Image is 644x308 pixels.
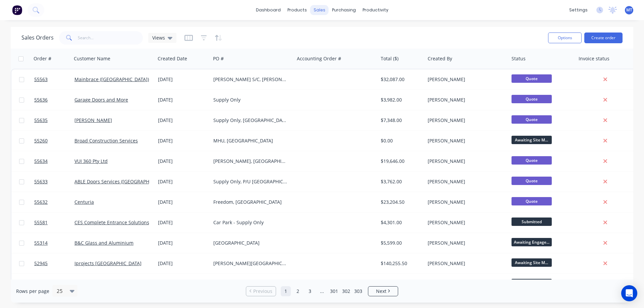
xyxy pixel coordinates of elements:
[359,5,392,15] div: productivity
[512,136,552,144] span: Awaiting Site M...
[512,156,552,165] span: Quote
[74,76,149,82] a: Mainbrace ([GEOGRAPHIC_DATA])
[34,260,48,267] span: 52945
[213,240,288,246] div: [GEOGRAPHIC_DATA]
[381,199,420,205] div: $23,204.50
[376,288,386,295] span: Next
[158,178,208,185] div: [DATE]
[381,240,420,246] div: $5,599.00
[34,199,48,205] span: 55632
[152,34,165,41] span: Views
[158,137,208,144] div: [DATE]
[213,158,288,165] div: [PERSON_NAME], [GEOGRAPHIC_DATA]
[428,178,502,185] div: [PERSON_NAME]
[34,158,48,165] span: 55634
[512,218,552,226] span: Submitted
[34,97,48,103] span: 55636
[213,55,224,62] div: PO #
[34,117,48,124] span: 55635
[213,97,288,103] div: Supply Only
[566,5,591,15] div: settings
[293,286,303,296] a: Page 2
[512,115,552,124] span: Quote
[626,7,632,13] span: MT
[284,5,310,15] div: products
[428,240,502,246] div: [PERSON_NAME]
[34,192,74,212] a: 55632
[579,55,609,62] div: Invoice status
[34,69,74,89] a: 55563
[353,286,363,296] a: Page 303
[213,219,288,226] div: Car Park - Supply Only
[329,5,359,15] div: purchasing
[34,212,74,233] a: 55581
[381,97,420,103] div: $3,982.00
[158,260,208,267] div: [DATE]
[548,33,582,43] button: Options
[512,279,552,287] span: Awaiting Site M...
[158,240,208,246] div: [DATE]
[621,285,637,301] div: Open Intercom Messenger
[213,137,288,144] div: MHU, [GEOGRAPHIC_DATA]
[74,260,142,266] a: Iprojects [GEOGRAPHIC_DATA]
[16,288,49,295] span: Rows per page
[34,131,74,151] a: 55260
[34,172,74,192] a: 55633
[74,97,128,103] a: Garage Doors and More
[74,55,110,62] div: Customer Name
[12,5,22,15] img: Factory
[297,55,341,62] div: Accounting Order #
[74,199,94,205] a: Centuria
[74,240,133,246] a: B&C Glass and Aluminium
[381,158,420,165] div: $19,646.00
[34,253,74,273] a: 52945
[381,260,420,267] div: $140,255.50
[381,55,398,62] div: Total ($)
[34,55,51,62] div: Order #
[305,286,315,296] a: Page 3
[158,117,208,124] div: [DATE]
[158,97,208,103] div: [DATE]
[253,5,284,15] a: dashboard
[512,177,552,185] span: Quote
[213,199,288,205] div: Freedom, [GEOGRAPHIC_DATA]
[74,219,149,226] a: CES Complete Entrance Solutions
[34,110,74,130] a: 55635
[428,158,502,165] div: [PERSON_NAME]
[381,76,420,83] div: $32,087.00
[34,233,74,253] a: 55314
[21,35,54,41] h1: Sales Orders
[512,258,552,267] span: Awaiting Site M...
[428,219,502,226] div: [PERSON_NAME]
[381,117,420,124] div: $7,348.00
[243,286,401,296] ul: Pagination
[158,199,208,205] div: [DATE]
[74,178,186,185] a: ABLE Doors Services ([GEOGRAPHIC_DATA]) Pty Ltd
[34,151,74,171] a: 55634
[34,274,74,294] a: 54273
[381,219,420,226] div: $4,301.00
[428,117,502,124] div: [PERSON_NAME]
[74,158,108,164] a: VUI 360 Pty Ltd
[381,178,420,185] div: $3,762.00
[253,288,272,295] span: Previous
[213,260,288,267] div: [PERSON_NAME][GEOGRAPHIC_DATA] [GEOGRAPHIC_DATA]
[158,55,187,62] div: Created Date
[368,288,398,295] a: Next page
[78,31,143,45] input: Search...
[158,76,208,83] div: [DATE]
[428,97,502,103] div: [PERSON_NAME]
[428,260,502,267] div: [PERSON_NAME]
[213,178,288,185] div: Supply Only, P/U [GEOGRAPHIC_DATA] [GEOGRAPHIC_DATA]
[74,137,138,144] a: Broad Construction Services
[428,199,502,205] div: [PERSON_NAME]
[34,240,48,246] span: 55314
[34,90,74,110] a: 55636
[34,219,48,226] span: 55581
[310,5,329,15] div: sales
[341,286,351,296] a: Page 302
[428,76,502,83] div: [PERSON_NAME]
[512,197,552,205] span: Quote
[381,137,420,144] div: $0.00
[246,288,276,295] a: Previous page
